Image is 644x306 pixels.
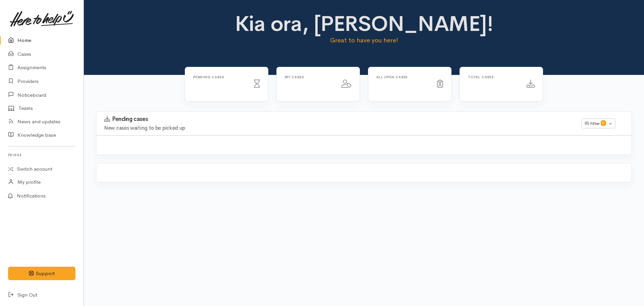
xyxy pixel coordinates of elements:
[376,75,429,79] h6: All Open cases
[193,75,246,79] h6: Pending cases
[468,75,519,79] h6: Total cases
[582,119,615,129] button: Filter0
[104,116,574,123] h3: Pending cases
[8,150,75,160] h6: Profile
[601,120,606,126] span: 0
[8,267,75,280] button: Support
[104,125,574,131] h4: New cases waiting to be picked up
[285,75,333,79] h6: My cases
[232,12,496,36] h1: Kia ora, [PERSON_NAME]!
[232,36,496,45] p: Great to have you here!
